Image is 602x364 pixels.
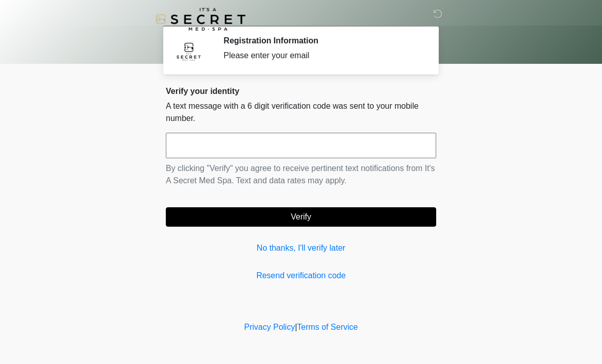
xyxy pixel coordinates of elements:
[166,242,436,254] a: No thanks, I'll verify later
[297,323,358,331] a: Terms of Service
[166,86,436,96] h2: Verify your identity
[173,36,204,66] img: Agent Avatar
[166,162,436,187] p: By clicking "Verify" you agree to receive pertinent text notifications from It's A Secret Med Spa...
[166,270,436,282] a: Resend verification code
[156,8,245,31] img: It's A Secret Med Spa Logo
[295,323,297,331] a: |
[223,50,421,62] div: Please enter your email
[244,323,295,331] a: Privacy Policy
[223,36,421,45] h2: Registration Information
[166,100,436,125] p: A text message with a 6 digit verification code was sent to your mobile number.
[166,207,436,227] button: Verify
